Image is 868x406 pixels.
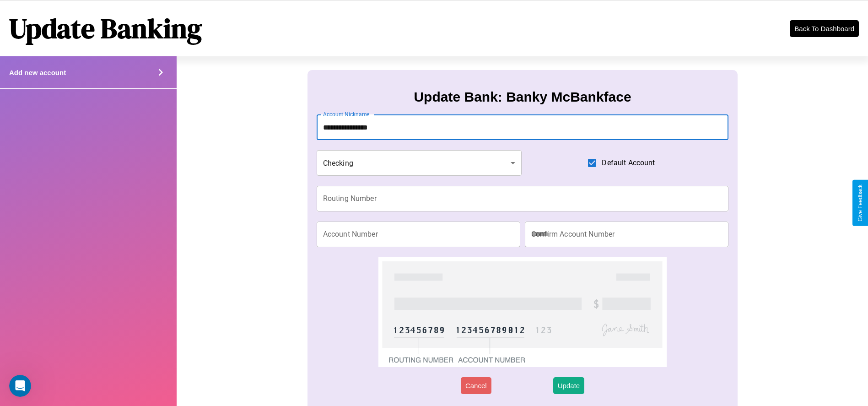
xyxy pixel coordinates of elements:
[790,20,859,37] button: Back To Dashboard
[461,377,491,394] button: Cancel
[317,150,522,176] div: Checking
[857,184,863,222] div: Give Feedback
[9,10,202,47] h1: Update Banking
[9,69,66,76] h4: Add new account
[9,375,31,397] iframe: Intercom live chat
[553,377,584,394] button: Update
[323,110,370,118] label: Account Nickname
[378,257,667,367] img: check
[414,89,631,105] h3: Update Bank: Banky McBankface
[602,157,655,168] span: Default Account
